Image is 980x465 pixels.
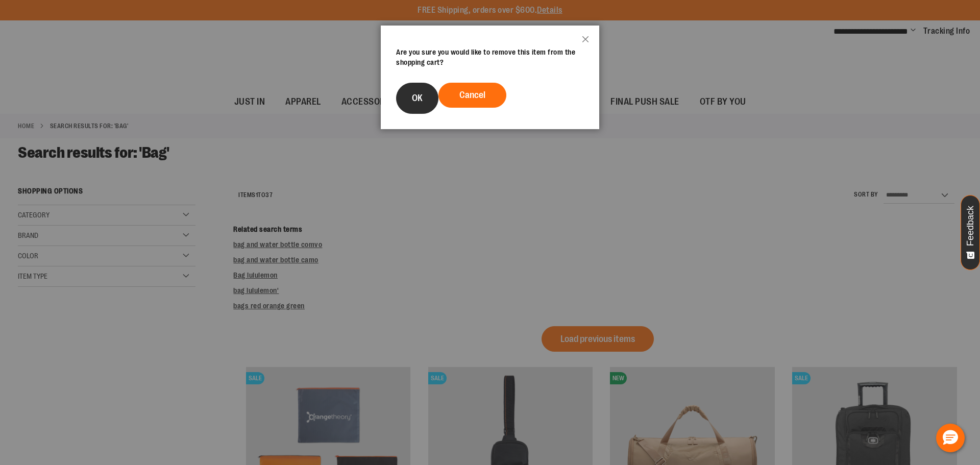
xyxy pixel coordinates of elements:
button: OK [396,83,438,114]
button: Feedback - Show survey [961,195,980,270]
div: Are you sure you would like to remove this item from the shopping cart? [396,47,584,67]
button: Hello, have a question? Let’s chat. [936,424,965,452]
button: Cancel [438,83,506,108]
span: Feedback [966,206,975,246]
span: OK [412,93,423,103]
span: Cancel [459,90,485,100]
